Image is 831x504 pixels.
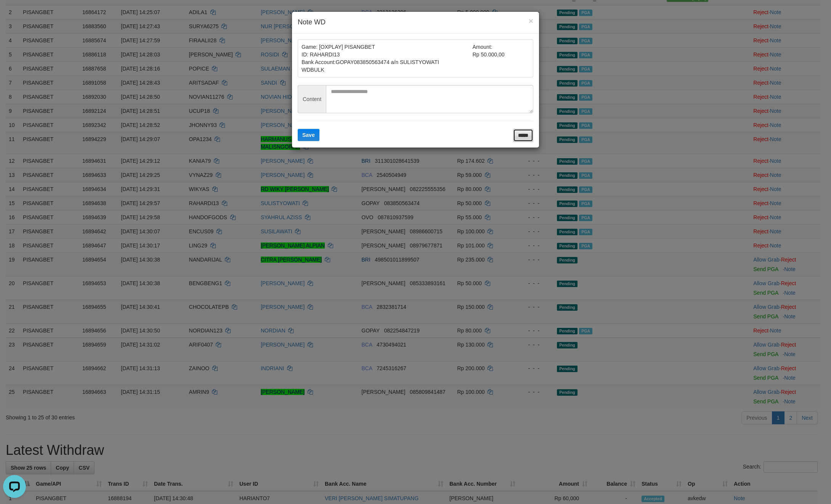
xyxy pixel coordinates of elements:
[3,3,26,26] button: Open LiveChat chat widget
[298,129,319,141] button: Save
[302,132,315,138] span: Save
[298,18,533,27] h4: Note WD
[529,17,533,25] button: ×
[298,85,326,113] span: Content
[336,59,354,65] span: GOPAY
[302,43,473,74] td: Game: [OXPLAY] PISANGBET ID: RAHARDI13 Bank Account: 083850563474 a/n SULISTYOWATI WDBULK
[473,43,530,74] td: Amount: Rp 50.000,00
